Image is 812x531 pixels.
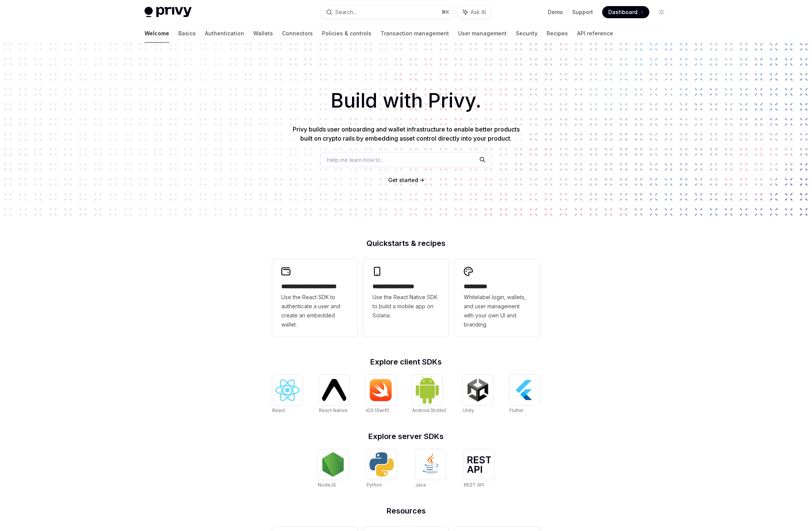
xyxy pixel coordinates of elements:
a: Recipes [547,24,568,43]
div: Search... [335,8,357,17]
a: Security [516,24,538,43]
a: REST APIREST API [464,449,494,489]
h2: Explore server SDKs [272,433,540,440]
span: Dashboard [608,8,638,16]
a: iOS (Swift)iOS (Swift) [366,375,396,414]
a: Welcome [144,24,169,43]
button: Ask AI [458,5,491,19]
span: Privy builds user onboarding and wallet infrastructure to enable better products built on crypto ... [293,125,520,142]
img: Python [370,452,394,477]
a: Get started [388,176,418,184]
img: React [275,379,300,401]
button: Toggle dark mode [655,6,668,18]
a: NodeJSNodeJS [318,449,348,489]
span: Java [415,482,426,488]
span: Python [366,482,382,488]
a: User management [458,24,507,43]
img: REST API [467,456,491,473]
span: Ask AI [471,8,486,16]
img: React Native [322,379,346,401]
span: ⌘ K [441,9,449,15]
a: Wallets [253,24,273,43]
span: iOS (Swift) [366,407,389,413]
a: **** **** **** ***Use the React Native SDK to build a mobile app on Solana. [363,259,449,337]
a: Policies & controls [322,24,371,43]
a: Demo [548,8,563,16]
span: NodeJS [318,482,336,488]
h1: Build with Privy. [12,86,800,116]
a: React NativeReact Native [319,375,349,414]
button: Search...⌘K [321,5,454,19]
a: FlutterFlutter [509,375,540,414]
span: Flutter [509,407,523,413]
h2: Explore client SDKs [272,358,540,366]
img: light logo [144,7,192,17]
span: React Native [319,407,347,413]
span: Use the React SDK to authenticate a user and create an embedded wallet. [281,293,348,329]
img: Java [418,452,442,477]
a: PythonPython [366,449,397,489]
a: Dashboard [602,6,649,18]
img: Flutter [512,378,537,402]
span: Whitelabel login, wallets, and user management with your own UI and branding. [464,293,531,329]
img: Unity [466,378,490,402]
a: Android (Kotlin)Android (Kotlin) [412,375,446,414]
a: **** *****Whitelabel login, wallets, and user management with your own UI and branding. [455,259,540,337]
a: Basics [178,24,196,43]
a: Authentication [205,24,244,43]
img: Android (Kotlin) [415,376,439,404]
a: Connectors [282,24,313,43]
a: UnityUnity [463,375,493,414]
img: iOS (Swift) [369,379,393,401]
span: React [272,407,285,413]
a: Transaction management [381,24,449,43]
span: Android (Kotlin) [412,407,446,413]
h2: Resources [272,507,540,515]
a: Support [572,8,593,16]
span: Use the React Native SDK to build a mobile app on Solana. [373,293,439,320]
a: API reference [577,24,613,43]
img: NodeJS [321,452,345,477]
span: Unity [463,407,474,413]
a: JavaJava [415,449,446,489]
a: ReactReact [272,375,303,414]
span: Get started [388,177,418,183]
h2: Quickstarts & recipes [272,239,540,247]
span: REST API [464,482,484,488]
span: Help me learn how to… [327,156,385,164]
